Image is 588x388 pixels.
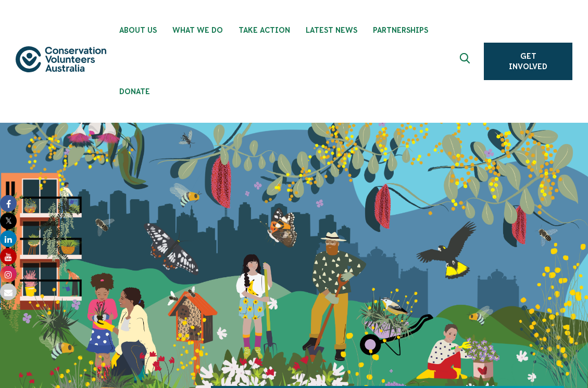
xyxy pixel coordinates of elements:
[454,49,479,74] button: Expand search box Close search box
[119,26,157,34] span: About Us
[306,26,357,34] span: Latest News
[172,26,223,34] span: What We Do
[239,26,290,34] span: Take Action
[16,46,106,73] img: logo.svg
[460,53,473,70] span: Expand search box
[484,43,572,80] a: Get Involved
[373,26,428,34] span: Partnerships
[119,87,150,96] span: Donate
